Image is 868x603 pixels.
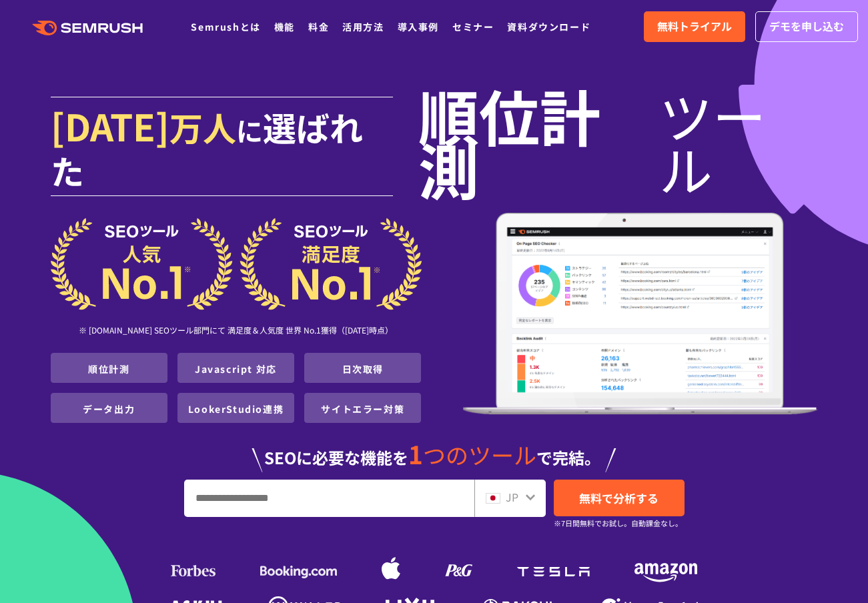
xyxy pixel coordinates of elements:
[418,88,659,195] span: 順位計測
[51,428,818,472] div: SEOに必要な機能を
[644,11,745,42] a: 無料トライアル
[274,20,295,33] a: 機能
[423,438,536,471] span: つのツール
[659,88,818,195] span: ツール
[51,103,363,194] span: 選ばれた
[452,20,494,33] a: セミナー
[769,18,844,35] span: デモを申し込む
[398,20,439,33] a: 導入事例
[536,446,600,469] span: で完結。
[554,517,683,530] small: ※7日間無料でお試し。自動課金なし。
[506,489,518,505] span: JP
[408,436,423,472] span: 1
[755,11,858,42] a: デモを申し込む
[83,402,135,416] a: データ出力
[342,20,384,33] a: 活用方法
[195,362,277,376] a: Javascript 対応
[88,362,129,376] a: 順位計測
[236,111,263,149] span: に
[191,20,260,33] a: Semrushとは
[188,402,284,416] a: LookerStudio連携
[169,103,236,151] span: 万人
[342,362,384,376] a: 日次取得
[579,490,659,506] span: 無料で分析する
[51,310,422,353] div: ※ [DOMAIN_NAME] SEOツール部門にて 満足度＆人気度 世界 No.1獲得（[DATE]時点）
[51,99,169,152] span: [DATE]
[657,18,732,35] span: 無料トライアル
[185,480,474,516] input: URL、キーワードを入力してください
[554,480,685,516] a: 無料で分析する
[321,402,404,416] a: サイトエラー対策
[507,20,590,33] a: 資料ダウンロード
[308,20,329,33] a: 料金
